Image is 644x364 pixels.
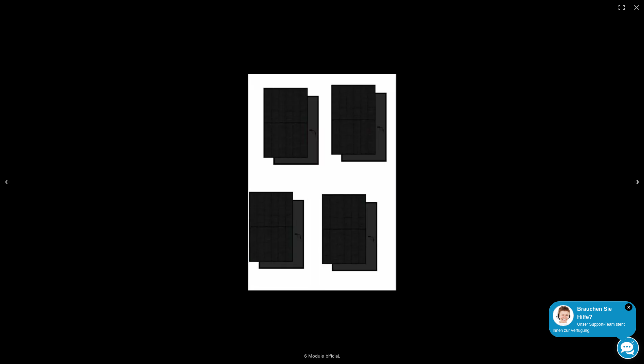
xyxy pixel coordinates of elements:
[248,74,396,290] img: 6 Module bificiaL
[251,349,393,363] div: 6 Module bificiaL
[625,303,632,311] i: Schließen
[553,305,574,326] img: Customer service
[553,322,625,333] span: Unser Support-Team steht Ihnen zur Verfügung
[553,305,632,321] div: Brauchen Sie Hilfe?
